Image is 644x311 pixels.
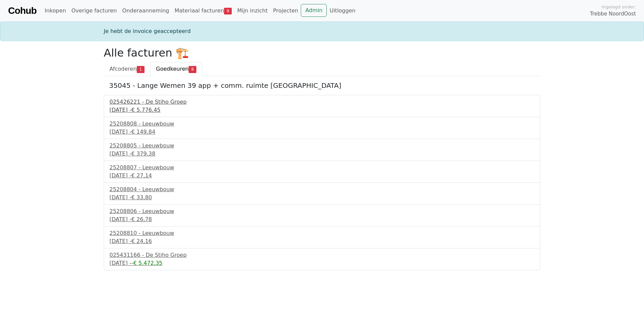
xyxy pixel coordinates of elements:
span: € 26,78 [131,216,152,222]
a: 25208806 - Leeuwbouw[DATE] -€ 26,78 [109,207,535,223]
div: 25208807 - Leeuwbouw [109,164,535,172]
div: [DATE] - [109,128,535,136]
h5: 35045 - Lange Wemen 39 app + comm. ruimte [GEOGRAPHIC_DATA] [109,81,535,90]
a: 25208808 - Leeuwbouw[DATE] -€ 149,84 [109,120,535,136]
div: 25208804 - Leeuwbouw [109,185,535,194]
a: Inkopen [42,4,68,18]
div: 025431166 - De Stiho Groep [109,251,535,259]
span: Goedkeuren [156,66,189,72]
a: Onderaanneming [120,4,172,18]
div: 025426221 - De Stiho Groep [109,98,535,106]
div: [DATE] - [109,194,535,202]
span: € 5.776,45 [131,107,161,113]
div: [DATE] - [109,259,535,267]
div: [DATE] - [109,237,535,245]
a: Uitloggen [327,4,358,18]
a: Goedkeuren8 [150,62,202,76]
div: [DATE] - [109,172,535,180]
span: 9 [224,8,232,14]
a: 25208807 - Leeuwbouw[DATE] -€ 27,14 [109,164,535,180]
span: -€ 5.472,35 [131,260,162,266]
a: 25208810 - Leeuwbouw[DATE] -€ 24,16 [109,229,535,245]
a: 025431166 - De Stiho Groep[DATE] --€ 5.472,35 [109,251,535,267]
a: Overige facturen [69,4,120,18]
div: 25208805 - Leeuwbouw [109,142,535,150]
a: Afcoderen1 [104,62,150,76]
span: Trebbe NoordOost [590,10,636,18]
div: [DATE] - [109,106,535,114]
a: Mijn inzicht [234,4,270,18]
a: Cohub [8,3,36,19]
h2: Alle facturen 🏗️ [104,46,540,59]
a: 025426221 - De Stiho Groep[DATE] -€ 5.776,45 [109,98,535,114]
div: 25208810 - Leeuwbouw [109,229,535,237]
span: € 24,16 [131,238,152,244]
div: 25208806 - Leeuwbouw [109,207,535,215]
a: Materiaal facturen9 [172,4,234,18]
span: € 149,84 [131,129,155,135]
a: 25208804 - Leeuwbouw[DATE] -€ 33,80 [109,185,535,202]
div: [DATE] - [109,215,535,223]
span: 1 [137,66,144,73]
div: 25208808 - Leeuwbouw [109,120,535,128]
div: [DATE] - [109,150,535,158]
span: € 33,80 [131,194,152,201]
span: € 379,38 [131,150,155,157]
span: Afcoderen [109,66,137,72]
a: Admin [301,4,327,17]
a: 25208805 - Leeuwbouw[DATE] -€ 379,38 [109,142,535,158]
span: € 27,14 [131,172,152,179]
span: Ingelogd onder: [602,4,636,10]
div: Je hebt de invoice geaccepteerd [100,27,544,35]
span: 8 [189,66,196,73]
a: Projecten [270,4,301,18]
